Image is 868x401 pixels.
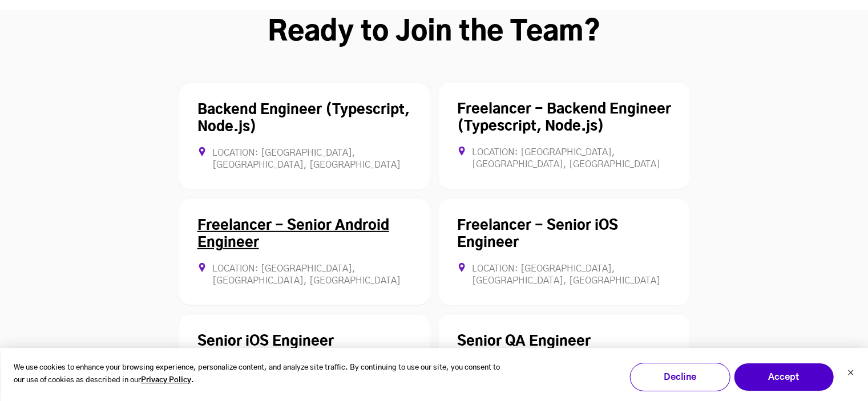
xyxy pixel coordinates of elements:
[733,363,834,391] button: Accept
[197,147,411,171] div: Location: [GEOGRAPHIC_DATA], [GEOGRAPHIC_DATA], [GEOGRAPHIC_DATA]
[197,263,411,287] div: Location: [GEOGRAPHIC_DATA], [GEOGRAPHIC_DATA], [GEOGRAPHIC_DATA]
[197,103,410,134] a: Backend Engineer (Typescript, Node.js)
[457,219,618,250] a: Freelancer - Senior iOS Engineer
[847,368,854,380] button: Dismiss cookie banner
[457,147,671,171] div: Location: [GEOGRAPHIC_DATA], [GEOGRAPHIC_DATA], [GEOGRAPHIC_DATA]
[629,363,730,391] button: Decline
[141,374,191,387] a: Privacy Policy
[457,263,671,287] div: Location: [GEOGRAPHIC_DATA], [GEOGRAPHIC_DATA], [GEOGRAPHIC_DATA]
[268,19,600,46] strong: Ready to Join the Team?
[457,103,671,133] a: Freelancer - Backend Engineer (Typescript, Node.js)
[197,219,389,250] a: Freelancer - Senior Android Engineer
[197,335,334,349] a: Senior iOS Engineer
[14,362,507,388] p: We use cookies to enhance your browsing experience, personalize content, and analyze site traffic...
[457,335,591,349] a: Senior QA Engineer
